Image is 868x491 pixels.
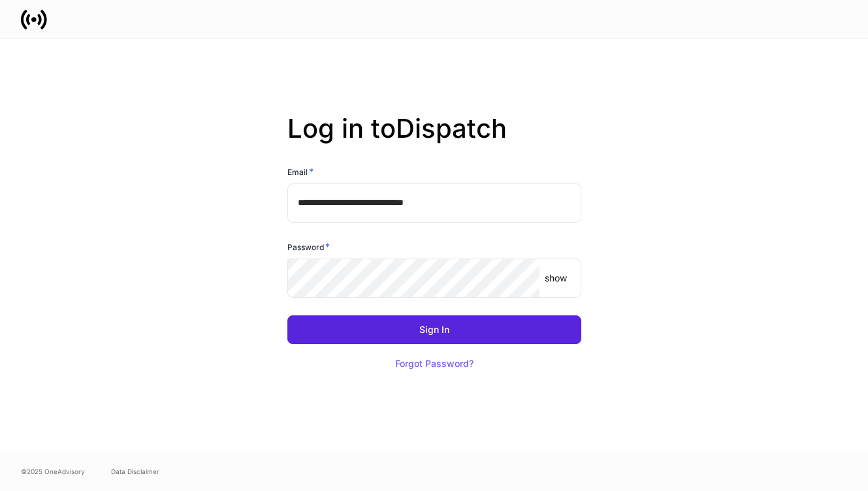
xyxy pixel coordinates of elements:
[545,272,567,285] p: show
[395,359,474,368] div: Forgot Password?
[419,325,449,334] div: Sign In
[379,349,490,378] button: Forgot Password?
[287,165,313,178] h6: Email
[287,113,581,165] h2: Log in to Dispatch
[21,466,85,477] span: © 2025 OneAdvisory
[111,466,159,477] a: Data Disclaimer
[287,315,581,344] button: Sign In
[287,240,330,253] h6: Password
